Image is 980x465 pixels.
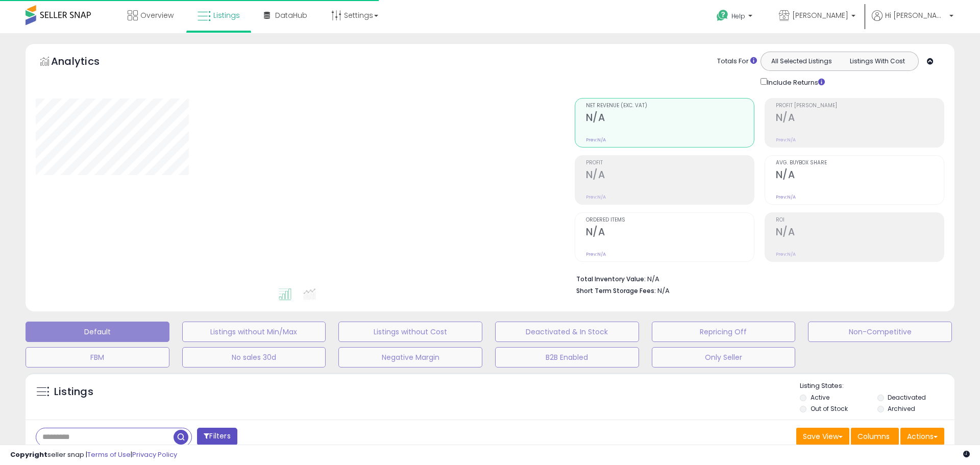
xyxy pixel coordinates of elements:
h2: N/A [586,226,754,240]
button: Non-Competitive [808,322,952,342]
b: Total Inventory Value: [576,275,646,283]
span: Overview [140,10,174,20]
button: Negative Margin [338,347,482,368]
small: Prev: N/A [776,251,796,257]
h2: N/A [776,169,944,183]
b: Short Term Storage Fees: [576,286,656,295]
li: N/A [576,272,937,284]
span: Help [731,12,745,20]
button: FBM [26,347,169,368]
button: All Selected Listings [764,55,840,68]
small: Prev: N/A [776,137,796,143]
span: DataHub [275,10,307,20]
span: Avg. Buybox Share [776,160,944,166]
button: Default [26,322,169,342]
div: Include Returns [753,76,837,88]
span: Profit [PERSON_NAME] [776,103,944,109]
span: Hi [PERSON_NAME] [885,10,946,20]
button: Listings without Min/Max [182,322,326,342]
div: seller snap | | [10,450,177,460]
button: Listings With Cost [839,55,915,68]
a: Hi [PERSON_NAME] [872,10,953,33]
span: Listings [213,10,240,20]
span: N/A [657,286,670,296]
strong: Copyright [10,450,47,459]
h2: N/A [776,112,944,126]
small: Prev: N/A [776,194,796,200]
button: Repricing Off [652,322,796,342]
span: Profit [586,160,754,166]
div: Totals For [717,57,757,66]
button: No sales 30d [182,347,326,368]
span: Ordered Items [586,217,754,223]
h2: N/A [586,169,754,183]
small: Prev: N/A [586,137,606,143]
a: Help [708,2,763,33]
button: Only Seller [652,347,796,368]
h5: Analytics [51,54,119,71]
h2: N/A [586,112,754,126]
button: B2B Enabled [495,347,639,368]
i: Get Help [716,9,729,22]
small: Prev: N/A [586,251,606,257]
button: Deactivated & In Stock [495,322,639,342]
small: Prev: N/A [586,194,606,200]
h2: N/A [776,226,944,240]
button: Listings without Cost [338,322,482,342]
span: Net Revenue (Exc. VAT) [586,103,754,109]
span: ROI [776,217,944,223]
span: [PERSON_NAME] [792,10,848,20]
